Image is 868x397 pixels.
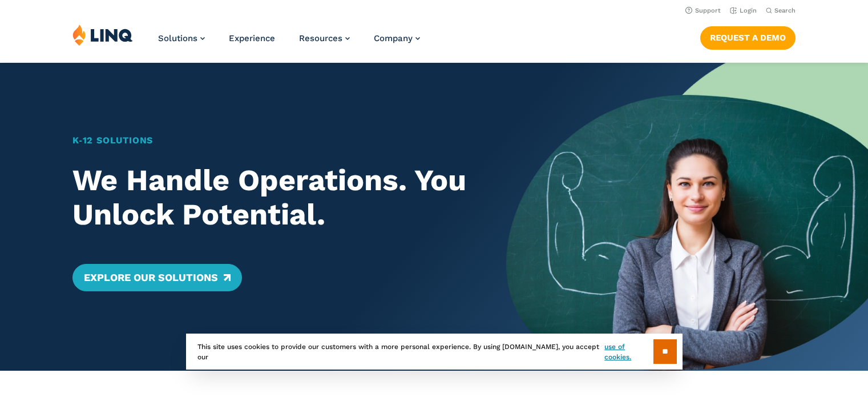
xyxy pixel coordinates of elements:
a: Experience [229,33,275,43]
a: Company [374,33,420,43]
span: Search [774,7,796,14]
button: Open Search Bar [766,6,796,15]
img: Home Banner [506,63,868,371]
a: Solutions [158,33,205,43]
a: Support [685,7,721,14]
h1: K‑12 Solutions [72,134,471,147]
div: This site uses cookies to provide our customers with a more personal experience. By using [DOMAIN... [186,334,683,370]
a: Request a Demo [700,26,796,49]
span: Solutions [158,33,197,43]
a: use of cookies. [604,342,653,362]
nav: Primary Navigation [158,24,420,62]
span: Resources [299,33,342,43]
span: Company [374,33,413,43]
a: Login [730,7,757,14]
a: Explore Our Solutions [72,264,242,291]
h2: We Handle Operations. You Unlock Potential. [72,163,471,232]
img: LINQ | K‑12 Software [72,24,133,46]
nav: Button Navigation [700,24,796,49]
a: Resources [299,33,350,43]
